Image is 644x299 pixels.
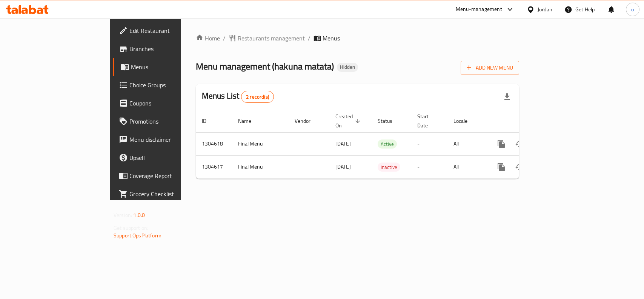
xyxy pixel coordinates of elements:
[467,63,513,73] span: Add New Menu
[202,90,274,103] h2: Menus List
[196,34,519,43] nav: breadcrumb
[295,116,320,125] span: Vendor
[447,132,486,155] td: All
[461,61,519,75] button: Add New Menu
[113,185,217,203] a: Grocery Checklist
[129,26,211,35] span: Edit Restaurant
[113,167,217,185] a: Coverage Report
[238,116,261,125] span: Name
[510,158,529,176] button: Change Status
[241,91,274,103] div: Total records count
[113,76,217,94] a: Choice Groups
[131,62,211,71] span: Menus
[417,112,438,130] span: Start Date
[498,88,516,106] div: Export file
[129,81,211,90] span: Choice Groups
[510,135,529,153] button: Change Status
[129,171,211,180] span: Coverage Report
[196,110,571,179] table: enhanced table
[453,116,477,125] span: Locale
[129,189,211,198] span: Grocery Checklist
[238,34,305,43] span: Restaurants management
[113,94,217,112] a: Coupons
[335,112,363,130] span: Created On
[447,155,486,178] td: All
[196,58,334,75] span: Menu management ( hakuna matata )
[631,5,634,14] span: o
[133,210,145,220] span: 1.0.0
[229,34,305,43] a: Restaurants management
[492,158,510,176] button: more
[456,5,502,14] div: Menu-management
[113,22,217,40] a: Edit Restaurant
[335,139,351,149] span: [DATE]
[113,40,217,58] a: Branches
[538,5,552,14] div: Jordan
[337,64,358,70] span: Hidden
[223,34,226,43] li: /
[113,130,217,149] a: Menu disclaimer
[378,163,400,172] span: Inactive
[129,153,211,162] span: Upsell
[202,116,216,125] span: ID
[129,117,211,126] span: Promotions
[492,135,510,153] button: more
[378,140,397,149] span: Active
[241,93,274,101] span: 2 record(s)
[113,149,217,167] a: Upsell
[129,44,211,53] span: Branches
[337,63,358,72] div: Hidden
[411,132,447,155] td: -
[114,223,148,233] span: Get support on:
[113,112,217,130] a: Promotions
[378,163,400,172] div: Inactive
[114,210,132,220] span: Version:
[232,132,289,155] td: Final Menu
[323,34,340,43] span: Menus
[308,34,310,43] li: /
[114,231,161,240] a: Support.OpsPlatform
[378,139,397,149] div: Active
[129,135,211,144] span: Menu disclaimer
[129,99,211,108] span: Coupons
[378,116,402,125] span: Status
[335,162,351,172] span: [DATE]
[486,110,571,133] th: Actions
[411,155,447,178] td: -
[232,155,289,178] td: Final Menu
[113,58,217,76] a: Menus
